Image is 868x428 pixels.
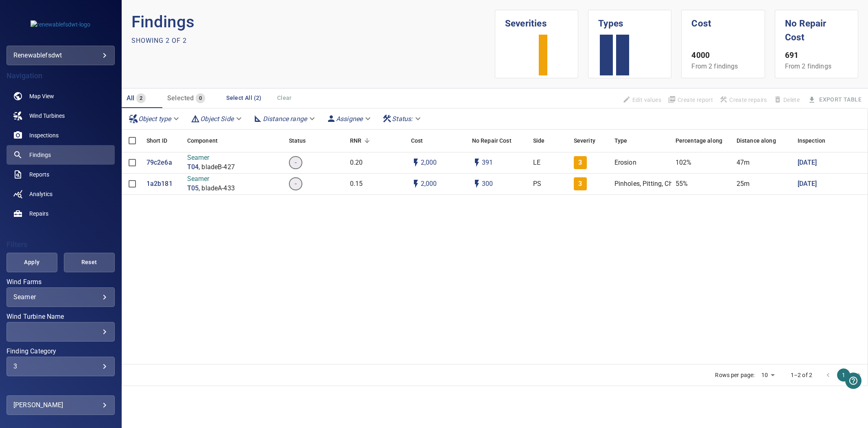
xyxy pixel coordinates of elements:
a: windturbines noActive [7,106,115,126]
em: Object Side [200,115,234,123]
div: Distance along [732,129,794,152]
p: Findings [131,10,495,34]
a: findings active [7,145,115,165]
div: 3 [13,362,108,370]
a: 79c2e6a [146,158,172,168]
button: Select All (2) [223,90,265,106]
svg: Auto impact [472,179,482,189]
div: Percentage along [676,129,722,152]
div: Severity [570,129,610,152]
p: 0.15 [350,179,363,189]
div: Type [610,129,671,152]
div: Projected additional costs incurred by waiting 1 year to repair. This is a function of possible i... [472,129,512,152]
span: From 2 findings [785,62,831,70]
label: Wind Farms [7,279,115,285]
div: Finding Category [7,357,115,376]
p: 3 [578,179,582,189]
button: Reset [64,253,115,272]
a: reports noActive [7,165,115,184]
h1: Types [598,10,661,31]
span: 2 [136,94,146,103]
span: Map View [29,92,54,100]
div: Distance along [737,129,776,152]
p: Pinholes, Pitting, Chips [614,179,682,189]
div: Type [614,129,627,152]
label: Finding Category [7,348,115,355]
h1: Severities [505,10,568,31]
div: Object type [125,112,184,126]
div: Status [285,129,346,152]
label: Wind Turbine Name [7,313,115,320]
p: 47m [737,158,750,168]
div: Short ID [142,129,183,152]
a: [DATE] [798,179,817,189]
div: Side [533,129,545,152]
a: T04 [187,163,199,172]
span: - [290,179,302,189]
a: [DATE] [798,158,817,168]
div: Wind Farms [7,287,115,307]
span: Wind Turbines [29,112,65,120]
p: LE [533,158,540,168]
span: Reports [29,170,49,179]
div: 10 [758,369,778,381]
p: , bladeB-427 [199,163,235,172]
p: 1–2 of 2 [791,371,812,379]
span: Findings [29,151,51,159]
span: Inspections [29,131,59,139]
svg: Auto impact [472,158,482,168]
p: 102% [676,158,692,168]
em: Object type [138,115,171,123]
div: Cost [407,129,468,152]
p: 391 [482,158,493,168]
p: 55% [676,179,688,189]
p: 2,000 [421,158,437,168]
p: PS [533,179,541,189]
div: The base labour and equipment costs to repair the finding. Does not include the loss of productio... [411,129,423,152]
span: Apply the latest inspection filter to create repairs [716,93,770,107]
span: Analytics [29,190,52,198]
span: Findings that are included in repair orders can not be deleted [770,93,803,107]
nav: pagination navigation [820,368,867,382]
span: Reset [74,257,105,267]
h4: Navigation [7,72,115,80]
h1: Cost [691,10,754,31]
div: RNR [346,129,407,152]
div: renewablefsdwt [7,46,115,65]
span: Selected [167,94,194,102]
h4: Filters [7,240,115,249]
div: Repair Now Ratio: The ratio of the additional incurred cost of repair in 1 year and the cost of r... [350,129,361,152]
p: 300 [482,179,493,189]
a: 1a2b181 [146,179,173,189]
a: T05 [187,184,199,193]
em: Assignee [336,115,363,123]
div: Wind Turbine Name [7,322,115,342]
p: Erosion [614,158,636,168]
p: Seamer [187,153,235,163]
button: page 1 [837,368,850,382]
div: No Repair Cost [468,129,529,152]
div: Distance range [250,112,320,126]
a: repairs noActive [7,204,115,223]
em: Distance range [263,115,307,123]
span: Apply [17,257,47,267]
div: Severity [574,129,595,152]
span: From 2 findings [691,62,738,70]
div: Component [187,129,218,152]
button: Apply [7,253,57,272]
svg: Auto cost [411,158,421,168]
p: 0.20 [350,158,363,168]
div: renewablefsdwt [13,49,108,62]
p: 4000 [691,50,754,62]
div: Seamer [13,293,108,301]
div: Inspection [798,129,826,152]
p: 3 [578,158,582,168]
p: Showing 2 of 2 [131,36,187,46]
a: analytics noActive [7,184,115,204]
div: Assignee [323,112,376,126]
a: map noActive [7,86,115,106]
